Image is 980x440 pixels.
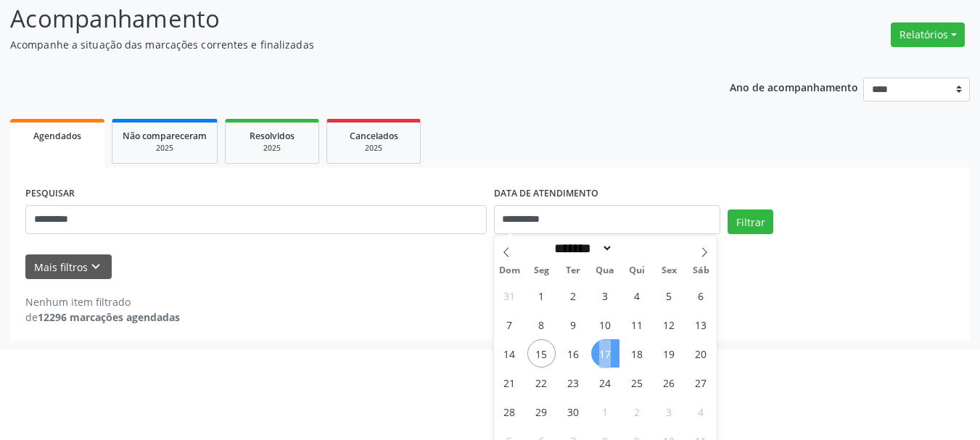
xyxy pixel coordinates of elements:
span: Setembro 27, 2025 [687,368,715,397]
span: Setembro 2, 2025 [559,281,588,310]
span: Setembro 23, 2025 [559,368,588,397]
div: 2025 [337,143,410,154]
span: Setembro 20, 2025 [687,339,715,368]
select: Month [550,241,614,256]
button: Filtrar [728,209,773,234]
div: 2025 [236,143,308,154]
span: Setembro 30, 2025 [559,397,588,426]
span: Setembro 1, 2025 [527,281,556,310]
span: Seg [525,266,557,275]
span: Setembro 3, 2025 [591,281,619,310]
p: Acompanhe a situação das marcações correntes e finalizadas [10,37,682,52]
span: Setembro 8, 2025 [527,310,556,339]
span: Setembro 4, 2025 [623,281,651,310]
span: Setembro 18, 2025 [623,339,651,368]
span: Setembro 10, 2025 [591,310,619,339]
button: Relatórios [891,22,965,47]
span: Outubro 2, 2025 [623,397,651,426]
span: Qui [621,266,653,275]
span: Setembro 28, 2025 [495,397,524,426]
span: Setembro 13, 2025 [687,310,715,339]
span: Ter [557,266,589,275]
i: keyboard_arrow_down [88,259,104,275]
span: Setembro 5, 2025 [655,281,683,310]
span: Setembro 15, 2025 [527,339,556,368]
span: Outubro 1, 2025 [591,397,619,426]
label: PESQUISAR [25,183,75,205]
span: Cancelados [350,130,398,142]
span: Setembro 12, 2025 [655,310,683,339]
span: Setembro 26, 2025 [655,368,683,397]
span: Setembro 14, 2025 [495,339,524,368]
span: Setembro 19, 2025 [655,339,683,368]
span: Setembro 11, 2025 [623,310,651,339]
span: Resolvidos [250,130,295,142]
span: Setembro 25, 2025 [623,368,651,397]
span: Agosto 31, 2025 [495,281,524,310]
span: Setembro 29, 2025 [527,397,556,426]
span: Setembro 7, 2025 [495,310,524,339]
span: Outubro 3, 2025 [655,397,683,426]
strong: 12296 marcações agendadas [38,310,180,324]
span: Setembro 22, 2025 [527,368,556,397]
span: Não compareceram [123,130,207,142]
button: Mais filtroskeyboard_arrow_down [25,254,112,280]
span: Setembro 21, 2025 [495,368,524,397]
span: Dom [494,266,526,275]
div: Nenhum item filtrado [25,294,180,310]
span: Sex [653,266,685,275]
span: Outubro 4, 2025 [687,397,715,426]
span: Sáb [685,266,717,275]
div: 2025 [123,143,207,154]
div: de [25,310,180,325]
label: DATA DE ATENDIMENTO [494,183,598,205]
span: Setembro 6, 2025 [687,281,715,310]
span: Setembro 17, 2025 [591,339,619,368]
span: Qua [589,266,621,275]
p: Acompanhamento [10,1,682,37]
span: Agendados [33,130,81,142]
input: Year [613,241,661,256]
span: Setembro 24, 2025 [591,368,619,397]
span: Setembro 9, 2025 [559,310,588,339]
p: Ano de acompanhamento [730,78,858,96]
span: Setembro 16, 2025 [559,339,588,368]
